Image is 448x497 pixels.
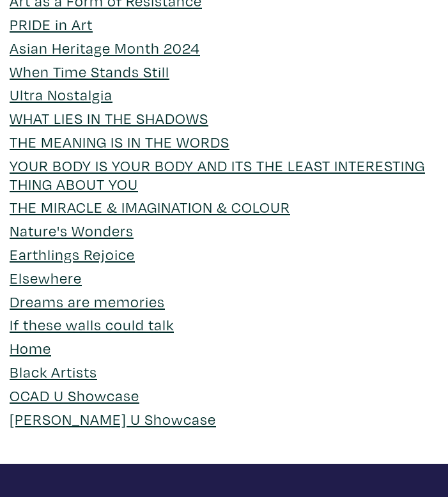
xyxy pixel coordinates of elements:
a: OCAD U Showcase [10,385,139,405]
a: YOUR BODY IS YOUR BODY AND ITS THE LEAST INTERESTING THING ABOUT YOU [10,155,425,194]
a: THE MEANING IS IN THE WORDS [10,132,229,151]
a: Home [10,338,51,358]
a: [PERSON_NAME] U Showcase [10,409,216,429]
a: Ultra Nostalgia [10,84,112,104]
a: PRIDE in Art [10,14,93,34]
a: WHAT LIES IN THE SHADOWS [10,108,208,128]
a: Elsewhere [10,268,82,287]
a: Dreams are memories [10,291,165,311]
a: Black Artists [10,362,97,381]
a: If these walls could talk [10,314,174,334]
a: Earthlings Rejoice [10,244,135,264]
a: Asian Heritage Month 2024 [10,38,200,57]
a: Nature's Wonders [10,220,134,240]
a: When Time Stands Still [10,61,169,81]
a: THE MIRACLE & IMAGINATION & COLOUR [10,197,290,217]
